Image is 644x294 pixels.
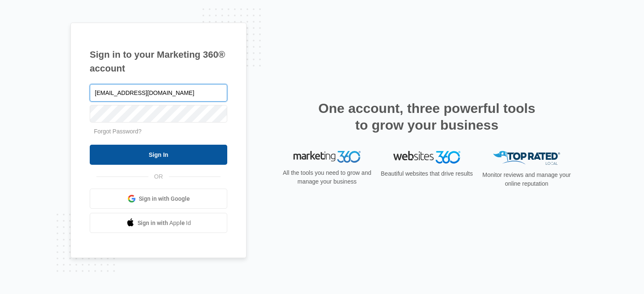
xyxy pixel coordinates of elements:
p: Beautiful websites that drive results [380,169,474,178]
span: Sign in with Apple Id [138,219,191,228]
a: Forgot Password? [94,128,142,135]
img: Top Rated Local [493,151,560,165]
p: All the tools you need to grow and manage your business [280,169,374,186]
p: Monitor reviews and manage your online reputation [480,171,574,188]
input: Sign In [90,145,227,165]
a: Sign in with Google [90,189,227,209]
input: Email [90,84,227,102]
img: Marketing 360 [293,151,361,163]
span: OR [148,172,169,181]
span: Sign in with Google [139,194,190,203]
a: Sign in with Apple Id [90,213,227,233]
img: Websites 360 [393,151,460,163]
h2: One account, three powerful tools to grow your business [316,100,538,133]
h1: Sign in to your Marketing 360® account [90,48,227,75]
